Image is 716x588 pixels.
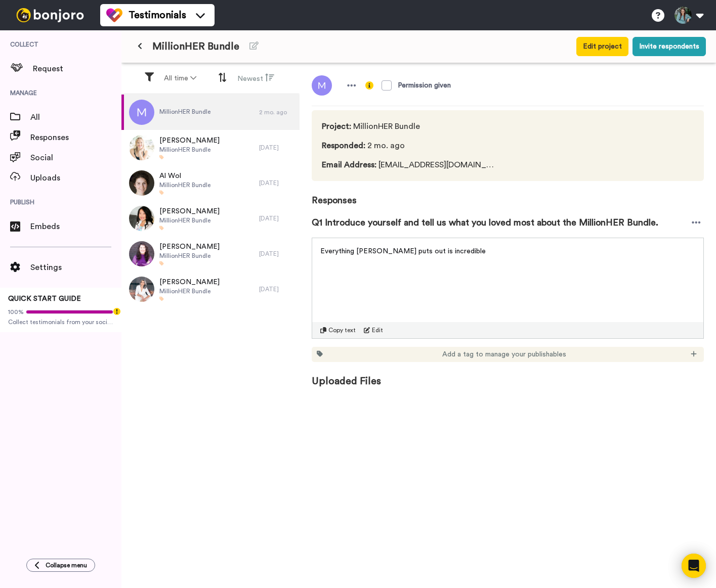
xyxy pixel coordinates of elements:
div: [DATE] [259,285,294,293]
a: [PERSON_NAME]MillionHER Bundle[DATE] [121,130,300,165]
button: Invite respondents [633,37,706,56]
a: [PERSON_NAME]MillionHER Bundle[DATE] [121,236,300,272]
span: Testimonials [129,8,186,22]
span: [PERSON_NAME] [159,277,220,287]
span: Request [33,63,121,75]
img: 1f43d64c-90ff-4611-acb7-74ba62ffd03d.jpeg [129,241,154,266]
span: [PERSON_NAME] [159,206,220,216]
div: Tooltip anchor [112,307,121,316]
span: Email Address : [322,161,376,169]
span: Uploads [30,172,121,184]
span: Responded : [322,142,365,150]
button: All time [158,69,202,87]
img: info-yellow.svg [365,81,373,89]
span: 2 mo. ago [322,140,495,152]
div: Open Intercom Messenger [682,554,706,578]
span: MillionHER Bundle [159,252,220,260]
a: [PERSON_NAME]MillionHER Bundle[DATE] [121,272,300,307]
a: Al WolMillionHER Bundle[DATE] [121,165,300,201]
span: Social [30,152,121,164]
span: Add a tag to manage your publishables [442,349,566,359]
span: MillionHER Bundle [159,181,210,189]
button: Newest [231,69,280,88]
a: [PERSON_NAME]MillionHER Bundle[DATE] [121,201,300,236]
span: [EMAIL_ADDRESS][DOMAIN_NAME] [322,159,495,171]
span: Project : [322,122,351,130]
img: 6fbde10a-85bb-496b-b59b-a52076fef6fa.jpeg [129,135,154,160]
img: m.png [312,75,332,96]
span: MillionHER Bundle [159,146,220,154]
span: MillionHER Bundle [159,287,220,295]
button: Collapse menu [26,559,95,572]
span: Responses [30,131,121,144]
span: QUICK START GUIDE [8,295,81,302]
div: 2 mo. ago [259,108,294,116]
div: Permission given [398,80,451,91]
img: m.png [129,100,154,125]
span: Collapse menu [46,561,87,569]
span: Q1 Introduce yourself and tell us what you loved most about the MillionHER Bundle. [312,215,658,230]
span: Edit [372,326,383,334]
img: e6909ea2-3920-4116-97f5-449faead7288.jpeg [129,206,154,231]
span: [PERSON_NAME] [159,242,220,252]
div: [DATE] [259,214,294,222]
span: MillionHER Bundle [152,39,239,54]
div: [DATE] [259,250,294,258]
span: MillionHER Bundle [159,108,210,116]
span: Settings [30,261,121,274]
div: [DATE] [259,179,294,187]
span: Everything [PERSON_NAME] puts out is incredible [320,248,486,255]
span: Collect testimonials from your socials [8,318,113,326]
span: 100% [8,308,24,316]
span: [PERSON_NAME] [159,135,220,146]
span: Copy text [328,326,356,334]
span: Al Wol [159,171,210,181]
span: Uploaded Files [312,362,704,388]
span: MillionHER Bundle [159,216,220,224]
img: d4c0f143-b40c-4da1-8d01-e8e9e43fc761.jpeg [129,170,154,196]
a: MillionHER Bundle2 mo. ago [121,95,300,130]
span: All [30,111,121,123]
img: bj-logo-header-white.svg [12,8,88,22]
span: MillionHER Bundle [322,120,495,132]
span: Responses [312,181,704,207]
div: [DATE] [259,144,294,152]
img: tm-color.svg [106,7,122,23]
span: Embeds [30,220,121,233]
img: aaa630b9-f3e6-41aa-92f1-0555f56ba594.jpeg [129,277,154,302]
button: Edit project [576,37,628,56]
